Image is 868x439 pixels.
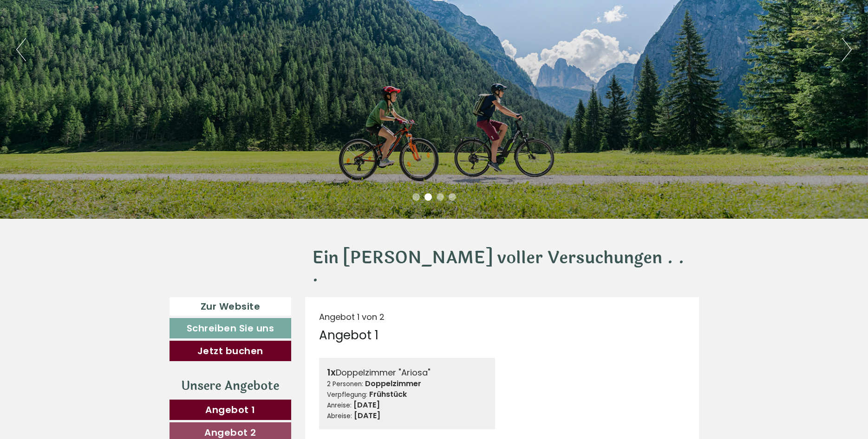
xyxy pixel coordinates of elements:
b: [DATE] [353,400,380,410]
div: [DATE] [165,7,202,23]
small: 20:23 [14,45,161,51]
span: Angebot 1 von 2 [319,311,385,323]
button: Previous [16,38,26,61]
div: Unsere Angebote [170,377,292,394]
small: 2 Personen: [327,380,363,388]
div: Doppelzimmer "Ariosa" [327,366,487,379]
div: Angebot 1 [319,327,379,344]
b: 1x [327,366,336,379]
a: Zur Website [170,297,292,316]
span: Angebot 1 [205,403,255,416]
button: Next [842,38,852,61]
a: Schreiben Sie uns [170,318,292,338]
button: Senden [300,240,366,261]
span: Angebot 2 [204,426,256,439]
a: Jetzt buchen [170,341,292,361]
small: Abreise: [327,412,352,420]
h1: Ein [PERSON_NAME] voller Versuchungen . . . [312,249,692,286]
div: Hotel Goldene Rose [14,27,161,34]
b: Frühstück [369,389,407,400]
small: Verpflegung: [327,390,367,399]
b: Doppelzimmer [365,378,421,389]
div: Guten Tag, wie können wir Ihnen helfen? [7,25,166,53]
b: [DATE] [354,410,380,421]
small: Anreise: [327,401,352,410]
